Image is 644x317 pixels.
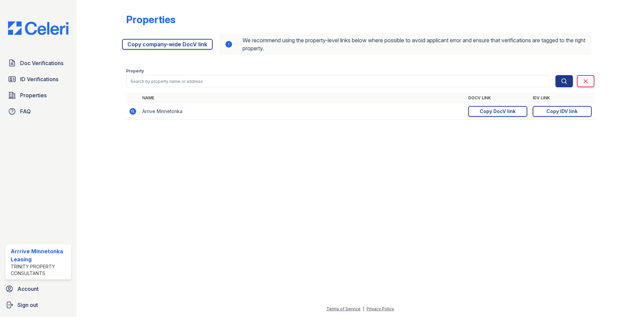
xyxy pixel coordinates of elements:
span: Sign out [17,301,38,309]
a: Sign out [3,298,74,312]
a: Copy DocV link [468,106,527,117]
a: FAQ [5,105,71,118]
span: ID Verifications [20,75,58,83]
a: Account [3,282,74,296]
th: DocV Link [466,93,530,103]
span: Account [17,285,39,293]
a: Doc Verifications [5,56,71,70]
input: Search by property name or address [126,75,550,87]
span: Properties [20,91,47,99]
div: Copy DocV link [480,108,516,115]
a: Copy company-wide DocV link [122,39,213,50]
div: We recommend using the property-level links below where possible to avoid applicant error and ens... [219,34,592,55]
th: IDV Link [530,93,594,103]
div: Copy IDV link [546,108,578,115]
div: Trinity Property Consultants [11,263,68,277]
th: Name [140,93,466,103]
div: Arrrive Minnetonka Leasing [11,247,68,263]
a: Privacy Policy [367,306,394,311]
label: Property [126,68,144,74]
a: ID Verifications [5,72,71,86]
a: Terms of Service [326,306,361,311]
a: Properties [5,89,71,102]
div: | [363,306,364,311]
div: Properties [126,13,175,25]
span: Doc Verifications [20,59,63,67]
span: FAQ [20,107,31,115]
td: Arrive Minnetonka [140,103,466,120]
img: CE_Logo_Blue-a8612792a0a2168367f1c8372b55b34899dd931a85d93a1a3d3e32e68fde9ad4.png [3,21,74,35]
a: Copy IDV link [533,106,592,117]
